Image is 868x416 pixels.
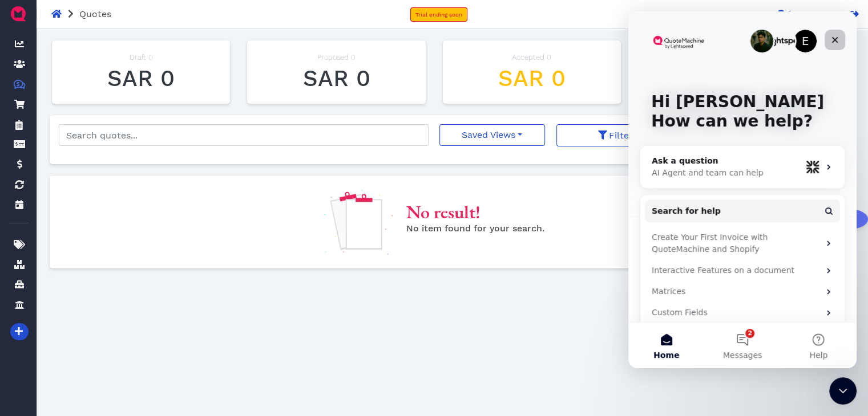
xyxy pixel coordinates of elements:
span: [PERSON_NAME] [785,10,842,19]
span: 0 [148,53,153,62]
span: 0 [547,53,551,62]
span: No item found for your search. [406,223,544,234]
img: QuoteM_icon_flat.png [9,5,27,23]
span: SAR 0 [498,65,566,92]
span: No result! [406,200,481,224]
span: Proposed [317,53,349,62]
iframe: Intercom live chat [628,11,857,368]
input: Search quotes... [59,124,428,146]
button: Filters [556,124,677,146]
a: [PERSON_NAME] [771,9,842,19]
span: 0 [351,53,356,62]
span: Filters [607,130,637,141]
button: Saved Views [439,124,545,146]
span: SAR 0 [107,65,175,92]
tspan: $ [17,81,20,87]
img: no_data.svg [324,189,393,254]
a: Trial ending soon [410,7,467,22]
span: SAR 0 [302,65,370,92]
span: Accepted [512,53,544,62]
span: Draft [130,53,146,62]
iframe: Intercom live chat [829,377,857,405]
span: Quotes [79,9,111,19]
span: Trial ending soon [415,11,462,18]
